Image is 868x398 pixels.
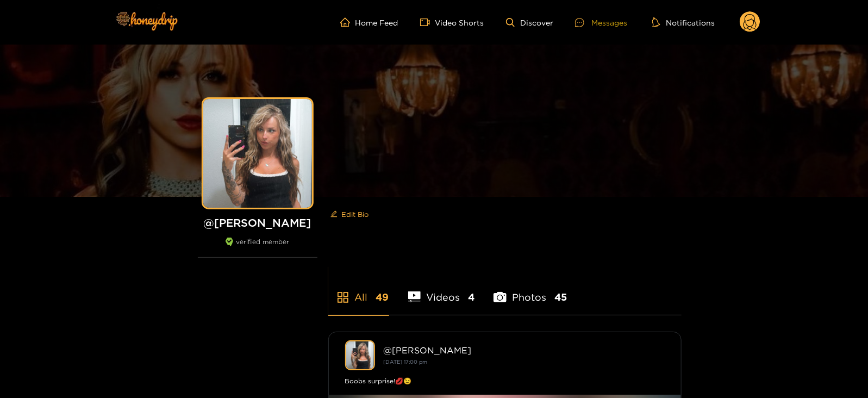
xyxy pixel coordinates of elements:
[384,359,428,365] small: [DATE] 17:00 pm
[494,266,567,315] li: Photos
[340,17,355,27] span: home
[328,206,371,223] button: editEdit Bio
[649,17,718,28] button: Notifications
[468,290,474,304] span: 4
[340,17,398,27] a: Home Feed
[376,290,389,304] span: 49
[384,345,665,355] div: @ [PERSON_NAME]
[554,290,567,304] span: 45
[330,210,338,219] span: edit
[342,209,369,220] span: Edit Bio
[198,216,317,229] h1: @ [PERSON_NAME]
[336,291,349,304] span: appstore
[420,17,435,27] span: video-camera
[345,340,375,370] img: kendra
[328,266,389,315] li: All
[506,18,553,27] a: Discover
[575,16,627,29] div: Messages
[345,376,665,387] div: Boobs surprise!💋😉
[408,266,475,315] li: Videos
[198,238,317,258] div: verified member
[420,17,484,27] a: Video Shorts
